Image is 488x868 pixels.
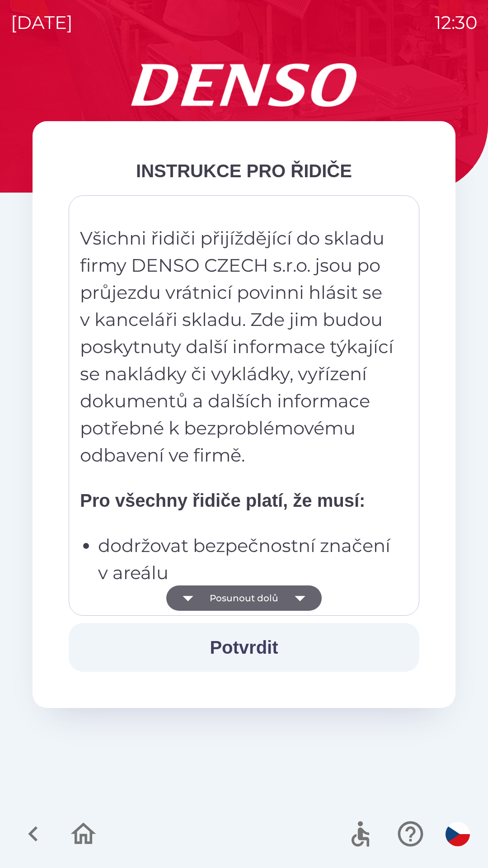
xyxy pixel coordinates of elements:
[98,532,395,586] p: dodržovat bezpečnostní značení v areálu
[33,63,455,107] img: Logo
[80,491,365,510] strong: Pro všechny řidiče platí, že musí:
[11,9,73,36] p: [DATE]
[69,157,419,184] div: INSTRUKCE PRO ŘIDIČE
[446,822,470,846] img: cs flag
[80,225,395,469] p: Všichni řidiči přijíždějící do skladu firmy DENSO CZECH s.r.o. jsou po průjezdu vrátnicí povinni ...
[435,9,477,36] p: 12:30
[69,623,419,672] button: Potvrdit
[166,585,322,611] button: Posunout dolů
